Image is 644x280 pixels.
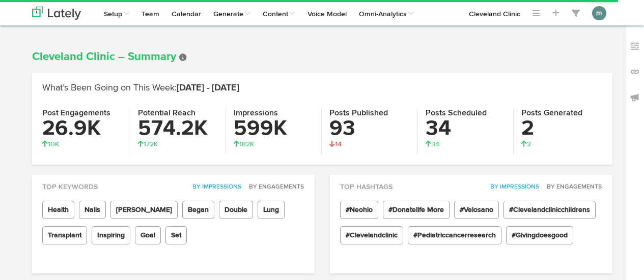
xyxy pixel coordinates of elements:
[408,226,501,244] span: #Pediatriccancerresearch
[243,182,304,192] button: By Engagements
[138,141,158,148] span: 172K
[135,226,161,244] span: Goal
[79,201,106,219] span: Nails
[42,83,602,94] h2: What’s Been Going on This Week:
[383,201,450,219] span: #Donatelife More
[592,6,606,20] button: m
[503,201,596,219] span: #Clevelandclinicchildrens
[177,83,239,92] span: [DATE] - [DATE]
[187,182,242,192] button: By Impressions
[630,67,640,77] img: links_off.svg
[42,226,87,244] span: Transplant
[138,118,218,139] h3: 574.2K
[630,41,640,51] img: keywords_off.svg
[42,201,74,219] span: Health
[426,109,506,118] h4: Posts Scheduled
[340,201,378,219] span: #Neohio
[32,175,315,192] div: Top Keywords
[521,118,602,139] h3: 2
[426,118,506,139] h3: 34
[521,141,531,148] span: 2
[165,226,187,244] span: Set
[42,109,122,118] h4: Post Engagements
[541,182,602,192] button: By Engagements
[32,51,612,63] h1: Cleveland Clinic – Summary
[329,118,409,139] h3: 93
[92,226,130,244] span: Inspiring
[329,109,409,118] h4: Posts Published
[330,175,612,192] div: Top Hashtags
[42,141,59,148] span: 10K
[426,141,439,148] span: 34
[110,201,178,219] span: [PERSON_NAME]
[234,141,254,148] span: 182K
[32,7,81,20] img: logo_lately_bg_light.svg
[340,226,403,244] span: #Clevelandclinic
[42,118,122,139] h3: 26.9K
[329,141,342,148] span: 14
[138,109,218,118] h4: Potential Reach
[506,226,573,244] span: #Givingdoesgood
[454,201,499,219] span: #Velosano
[234,109,314,118] h4: Impressions
[630,92,640,103] img: announcements_off.svg
[521,109,602,118] h4: Posts Generated
[258,201,285,219] span: Lung
[182,201,214,219] span: Began
[219,201,253,219] span: Double
[234,118,314,139] h3: 599K
[485,182,540,192] button: By Impressions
